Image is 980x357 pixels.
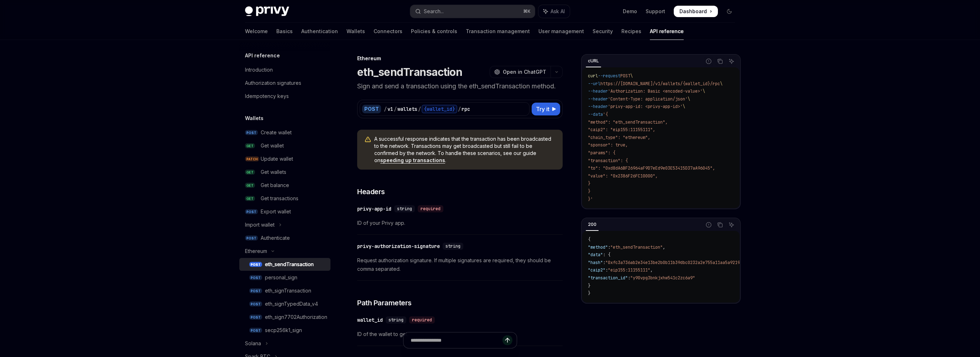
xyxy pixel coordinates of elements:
[261,234,290,242] div: Authenticate
[688,96,690,102] span: \
[704,57,713,66] button: Report incorrect code
[245,196,255,201] span: GET
[588,112,603,117] span: --data
[422,105,457,113] div: {wallet_id}
[249,315,262,320] span: POST
[588,252,603,258] span: "data"
[261,128,292,137] div: Create wallet
[603,252,610,258] span: : {
[720,81,723,87] span: \
[704,220,713,229] button: Report incorrect code
[245,236,258,241] span: POST
[276,23,293,40] a: Basics
[724,6,735,17] button: Toggle dark mode
[346,23,365,40] a: Wallets
[245,339,261,348] div: Solana
[462,105,470,113] div: rpc
[605,267,608,273] span: :
[628,275,630,281] span: :
[239,152,330,165] a: PATCHUpdate wallet
[588,88,608,94] span: --header
[551,8,565,15] span: Ask AI
[249,262,262,267] span: POST
[538,5,570,18] button: Toggle assistant panel
[586,220,599,229] div: 200
[389,317,403,323] span: string
[374,23,402,40] a: Connectors
[245,23,268,40] a: Welcome
[588,267,605,273] span: "caip2"
[588,96,608,102] span: --header
[588,150,615,156] span: "params": {
[245,92,289,100] div: Idempotency keys
[623,8,637,15] a: Demo
[245,170,255,175] span: GET
[239,63,330,76] a: Introduction
[265,326,302,335] div: secp256k1_sign
[245,183,255,188] span: GET
[261,181,289,190] div: Get balance
[357,298,412,308] span: Path Parameters
[588,142,628,148] span: "sponsor": true,
[245,51,280,60] h5: API reference
[239,179,330,192] a: GETGet balance
[646,8,665,15] a: Support
[650,23,684,40] a: API reference
[588,81,600,87] span: --url
[588,135,650,140] span: "chain_type": "ethereum",
[357,243,440,250] div: privy-authorization-signature
[603,260,605,265] span: :
[357,187,385,197] span: Headers
[445,243,460,249] span: string
[536,105,549,113] span: Try it
[239,284,330,297] a: POSTeth_signTransaction
[245,6,289,16] img: dark logo
[239,90,330,103] a: Idempotency keys
[630,275,695,281] span: "y90vpg3bnkjxhw541c2zc6a9"
[411,23,457,40] a: Policies & controls
[593,23,613,40] a: Security
[588,73,598,79] span: curl
[715,57,725,66] button: Copy the contents from the code block
[598,73,620,79] span: --request
[490,66,551,78] button: Open in ChatGPT
[608,104,683,109] span: 'privy-app-id: <privy-app-id>'
[610,244,663,250] span: "eth_sendTransaction"
[608,96,688,102] span: 'Content-Type: application/json'
[265,313,327,321] div: eth_sign7702Authorization
[261,168,286,176] div: Get wallets
[357,205,391,212] div: privy-app-id
[605,260,775,265] span: "0xfc3a736ab2e34e13be2b0b11b39dbc0232a2e755a11aa5a9219890d3b2c6c7d8"
[239,139,330,152] a: GETGet wallet
[727,220,736,229] button: Ask AI
[261,194,298,203] div: Get transactions
[620,73,630,79] span: POST
[588,260,603,265] span: "hash"
[397,105,417,113] div: wallets
[630,73,633,79] span: \
[357,81,563,91] p: Sign and send a transaction using the eth_sendTransaction method.
[261,207,291,216] div: Export wallet
[715,220,725,229] button: Copy the contents from the code block
[265,286,311,295] div: eth_signTransaction
[600,81,720,87] span: https://[DOMAIN_NAME]/v1/wallets/{wallet_id}/rpc
[245,143,255,149] span: GET
[261,141,284,150] div: Get wallet
[703,88,705,94] span: \
[357,219,563,227] span: ID of your Privy app.
[663,244,665,250] span: ,
[683,104,685,109] span: \
[249,301,262,307] span: POST
[409,316,435,324] div: required
[466,23,530,40] a: Transaction management
[249,328,262,333] span: POST
[239,271,330,284] a: POSTpersonal_sign
[418,205,443,212] div: required
[239,324,330,337] a: POSTsecp256k1_sign
[239,297,330,310] a: POSTeth_signTypedData_v4
[357,316,383,324] div: wallet_id
[357,256,563,273] span: Request authorization signature. If multiple signatures are required, they should be comma separa...
[621,23,641,40] a: Recipes
[608,267,650,273] span: "eip155:11155111"
[588,127,655,133] span: "caip2": "eip155:11155111",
